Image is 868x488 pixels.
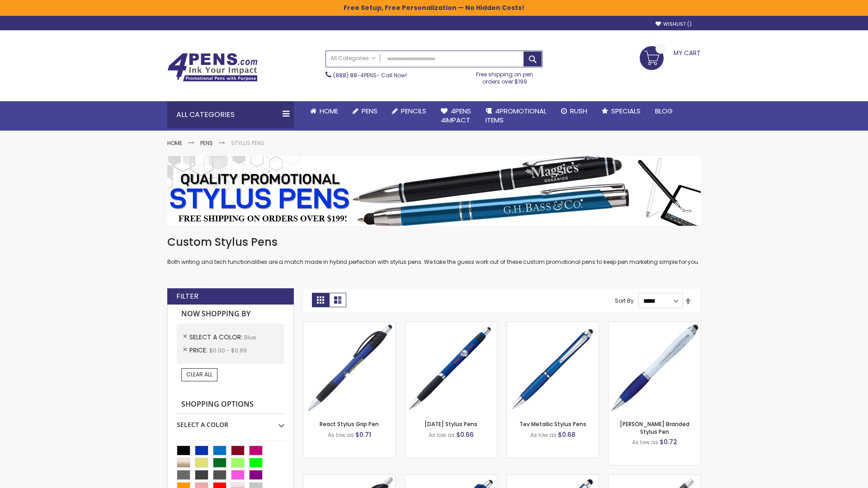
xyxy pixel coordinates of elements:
[519,420,586,428] a: Tev Metallic Stylus Pens
[609,322,700,329] a: Ion White Branded Stylus Pen-Blue
[333,71,407,79] span: - Call Now!
[429,431,455,439] span: As low as
[244,333,256,341] span: Blue
[570,106,587,116] span: Rush
[632,438,658,446] span: As low as
[620,420,689,435] a: [PERSON_NAME] Branded Stylus Pen
[181,368,217,381] a: Clear All
[167,235,701,266] div: Both writing and tech functionalities are a match made in hybrid perfection with stylus pens. We ...
[167,156,701,226] img: Stylus Pens
[333,71,377,79] a: (888) 88-4PENS
[303,474,395,482] a: Story Stylus Custom Pen-Blue
[320,106,338,116] span: Home
[609,474,700,482] a: Souvenir® Anthem Stylus Pen-Blue
[355,430,371,439] span: $0.71
[176,291,198,301] strong: Filter
[467,67,543,85] div: Free shipping on pen orders over $199
[507,322,599,414] img: Tev Metallic Stylus Pens-Blue
[167,139,182,147] a: Home
[330,55,376,62] span: All Categories
[478,101,554,131] a: 4PROMOTIONALITEMS
[656,21,692,28] a: Wishlist
[611,106,641,116] span: Specials
[167,101,294,128] div: All Categories
[167,53,258,82] img: 4Pens Custom Pens and Promotional Products
[345,101,385,121] a: Pens
[303,322,395,329] a: React Stylus Grip Pen-Blue
[554,101,594,121] a: Rush
[189,346,209,355] span: Price
[441,106,471,125] span: 4Pens 4impact
[200,139,213,147] a: Pens
[507,322,599,329] a: Tev Metallic Stylus Pens-Blue
[609,322,700,414] img: Ion White Branded Stylus Pen-Blue
[456,430,474,439] span: $0.66
[434,101,478,131] a: 4Pens4impact
[648,101,680,121] a: Blog
[209,347,247,354] span: $0.00 - $0.99
[177,395,284,414] strong: Shopping Options
[405,474,497,482] a: Pearl Element Stylus Pens-Blue
[303,101,345,121] a: Home
[655,106,673,116] span: Blog
[328,431,354,439] span: As low as
[401,106,426,116] span: Pencils
[362,106,377,116] span: Pens
[405,322,497,414] img: Epiphany Stylus Pens-Blue
[615,297,634,305] label: Sort By
[405,322,497,329] a: Epiphany Stylus Pens-Blue
[385,101,434,121] a: Pencils
[558,430,576,439] span: $0.68
[326,51,380,66] a: All Categories
[507,474,599,482] a: Custom Stylus Grip Pens-Blue
[594,101,648,121] a: Specials
[303,322,395,414] img: React Stylus Grip Pen-Blue
[231,139,264,147] strong: Stylus Pens
[425,420,477,428] a: [DATE] Stylus Pens
[320,420,379,428] a: React Stylus Grip Pen
[177,414,284,429] div: Select A Color
[660,437,677,446] span: $0.72
[530,431,557,439] span: As low as
[167,235,701,249] h1: Custom Stylus Pens
[312,293,329,307] strong: Grid
[189,333,244,342] span: Select A Color
[177,305,284,324] strong: Now Shopping by
[486,106,547,125] span: 4PROMOTIONAL ITEMS
[186,371,212,378] span: Clear All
